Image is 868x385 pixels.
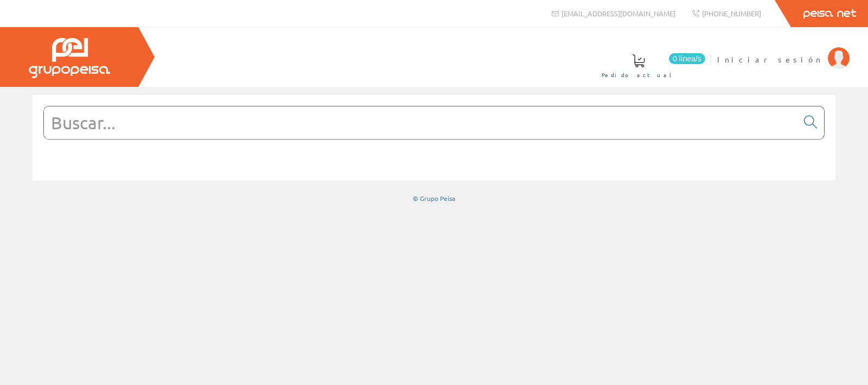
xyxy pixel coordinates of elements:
input: Buscar... [44,106,797,139]
a: Iniciar sesión [717,45,850,55]
div: © Grupo Peisa [33,194,835,203]
span: Iniciar sesión [717,54,822,65]
span: [PHONE_NUMBER] [702,9,761,18]
span: Pedido actual [602,70,675,80]
img: Grupo Peisa [29,38,110,78]
span: 0 línea/s [669,53,705,64]
span: [EMAIL_ADDRESS][DOMAIN_NAME] [561,9,675,18]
